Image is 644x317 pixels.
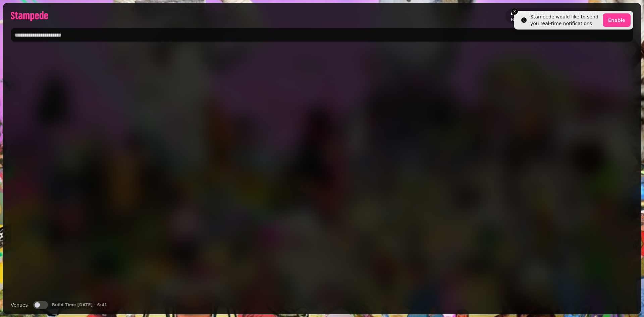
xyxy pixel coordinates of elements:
[11,301,28,309] label: Venues
[603,13,631,27] button: Enable
[52,302,107,308] p: Build Time [DATE] - 6:41
[511,8,518,15] button: Close toast
[11,11,48,21] img: logo
[511,9,600,16] h2: [PERSON_NAME] [PERSON_NAME]
[511,16,600,23] p: Brewhemia
[530,13,600,27] div: Stampede would like to send you real-time notifications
